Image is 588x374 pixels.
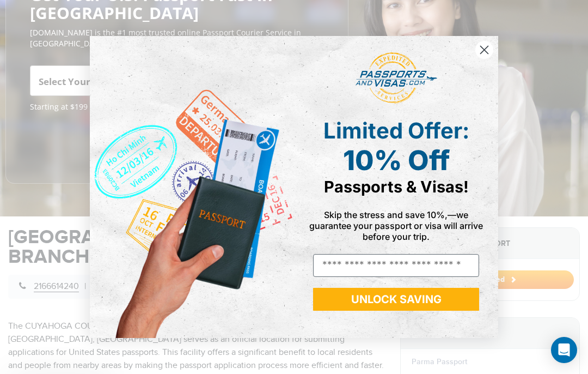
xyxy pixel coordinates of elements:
span: 10% Off [343,144,450,177]
button: UNLOCK SAVING [313,288,479,311]
img: de9cda0d-0715-46ca-9a25-073762a91ba7.png [90,36,294,337]
button: Close dialog [475,40,494,59]
span: Skip the stress and save 10%,—we guarantee your passport or visa will arrive before your trip. [309,209,483,242]
span: Passports & Visas! [324,177,469,196]
div: Open Intercom Messenger [551,337,577,363]
img: passports and visas [356,52,437,104]
span: Limited Offer: [323,117,469,144]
